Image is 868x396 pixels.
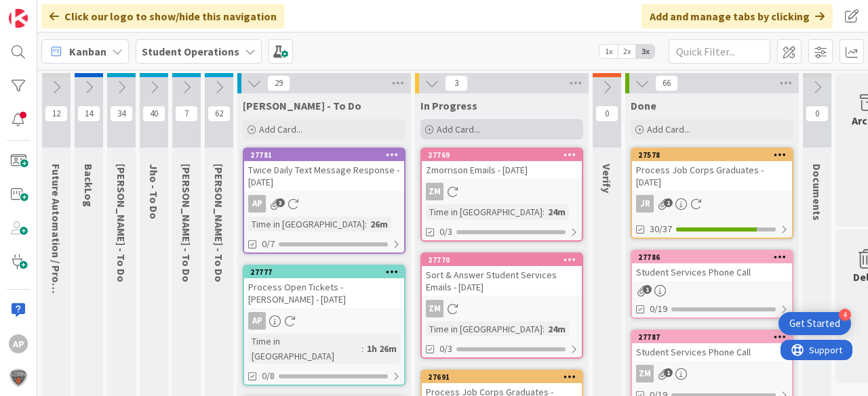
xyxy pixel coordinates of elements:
[600,164,614,193] span: Verify
[638,332,792,342] div: 27787
[212,164,226,282] span: Eric - To Do
[422,266,582,296] div: Sort & Answer Student Services Emails - [DATE]
[363,341,400,356] div: 1h 26m
[428,372,582,382] div: 27691
[632,161,792,191] div: Process Job Corps Graduates - [DATE]
[244,278,404,308] div: Process Open Tickets - [PERSON_NAME] - [DATE]
[618,45,636,58] span: 2x
[631,148,793,239] a: 27578Process Job Corps Graduates - [DATE]JR30/37
[276,198,285,207] span: 3
[545,204,569,219] div: 24m
[664,368,673,377] span: 1
[367,217,391,232] div: 26m
[426,183,443,200] div: ZM
[248,312,266,330] div: AP
[545,322,569,336] div: 24m
[243,99,361,112] span: Amanda - To Do
[647,123,690,135] span: Add Card...
[778,312,851,335] div: Open Get Started checklist, remaining modules: 4
[208,106,231,122] span: 62
[9,368,28,387] img: avatar
[422,183,582,200] div: ZM
[632,149,792,161] div: 27578
[248,217,365,232] div: Time in [GEOGRAPHIC_DATA]
[669,39,770,64] input: Quick Filter...
[244,149,404,161] div: 27781
[9,334,28,353] div: AP
[599,45,618,58] span: 1x
[426,300,443,317] div: ZM
[82,164,96,207] span: BackLog
[636,45,654,58] span: 3x
[248,334,361,364] div: Time in [GEOGRAPHIC_DATA]
[595,106,618,122] span: 0
[77,106,100,122] span: 14
[267,75,290,91] span: 29
[638,150,792,160] div: 27578
[248,195,266,213] div: AP
[638,252,792,262] div: 27786
[142,45,239,58] b: Student Operations
[426,204,542,219] div: Time in [GEOGRAPHIC_DATA]
[244,266,404,278] div: 27777
[810,164,824,221] span: Documents
[244,195,404,213] div: AP
[542,322,545,336] span: :
[632,331,792,343] div: 27787
[259,123,302,135] span: Add Card...
[361,341,363,356] span: :
[180,164,193,282] span: Zaida - To Do
[69,43,106,60] span: Kanban
[422,149,582,179] div: 27769Zmorrison Emails - [DATE]
[250,267,404,277] div: 27777
[244,149,404,191] div: 27781Twice Daily Text Message Response - [DATE]
[806,106,829,122] span: 0
[636,195,654,213] div: JR
[422,300,582,317] div: ZM
[642,4,833,28] div: Add and manage tabs by clicking
[632,251,792,263] div: 27786
[636,365,654,382] div: ZM
[41,4,285,28] div: Click our logo to show/hide this navigation
[631,250,793,319] a: 27786Student Services Phone Call0/19
[632,365,792,382] div: ZM
[50,164,63,348] span: Future Automation / Process Building
[28,2,62,18] span: Support
[422,254,582,296] div: 27770Sort & Answer Student Services Emails - [DATE]
[643,285,652,294] span: 1
[110,106,133,122] span: 34
[262,369,275,383] span: 0/8
[426,322,542,336] div: Time in [GEOGRAPHIC_DATA]
[439,225,452,239] span: 0/3
[45,106,68,122] span: 12
[428,150,582,160] div: 27769
[632,263,792,281] div: Student Services Phone Call
[655,75,678,91] span: 66
[365,217,367,232] span: :
[839,309,851,321] div: 4
[420,148,583,242] a: 27769Zmorrison Emails - [DATE]ZMTime in [GEOGRAPHIC_DATA]:24m0/3
[632,331,792,361] div: 27787Student Services Phone Call
[422,149,582,161] div: 27769
[142,106,165,122] span: 40
[250,150,404,160] div: 27781
[175,106,198,122] span: 7
[631,99,656,112] span: Done
[9,9,28,28] img: Visit kanbanzone.com
[422,254,582,266] div: 27770
[542,204,545,219] span: :
[420,252,583,359] a: 27770Sort & Answer Student Services Emails - [DATE]ZMTime in [GEOGRAPHIC_DATA]:24m0/3
[147,164,161,219] span: Jho - To Do
[445,75,468,91] span: 3
[650,222,672,236] span: 30/37
[437,123,480,135] span: Add Card...
[789,317,840,330] div: Get Started
[243,265,406,386] a: 27777Process Open Tickets - [PERSON_NAME] - [DATE]APTime in [GEOGRAPHIC_DATA]:1h 26m0/8
[632,343,792,361] div: Student Services Phone Call
[632,251,792,281] div: 27786Student Services Phone Call
[243,148,406,254] a: 27781Twice Daily Text Message Response - [DATE]APTime in [GEOGRAPHIC_DATA]:26m0/7
[420,99,477,112] span: In Progress
[422,161,582,179] div: Zmorrison Emails - [DATE]
[632,149,792,191] div: 27578Process Job Corps Graduates - [DATE]
[244,312,404,330] div: AP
